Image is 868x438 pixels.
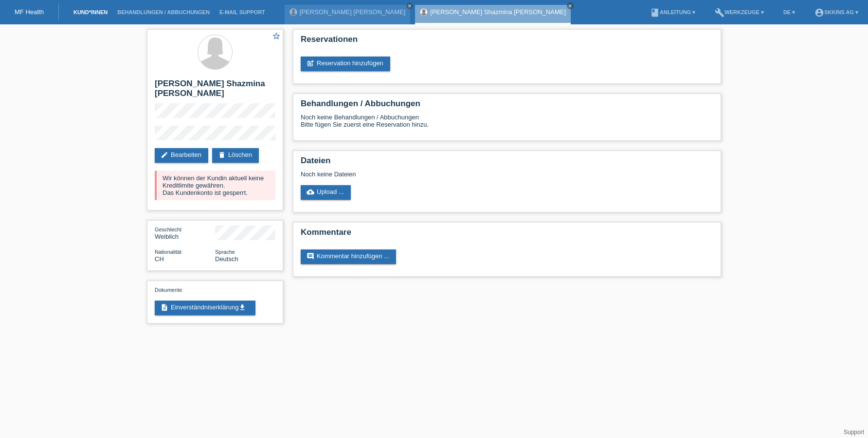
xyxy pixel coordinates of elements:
[650,8,660,18] i: book
[215,249,235,255] span: Sprache
[407,3,412,8] i: close
[307,59,314,67] i: post_add
[69,9,112,15] a: Kund*innen
[406,2,413,9] a: close
[212,148,259,163] a: deleteLöschen
[307,188,314,196] i: cloud_upload
[300,8,405,16] a: [PERSON_NAME] [PERSON_NAME]
[810,9,863,15] a: account_circleSKKINS AG ▾
[155,171,275,200] div: Wir können der Kundin aktuell keine Kreditlimite gewähren. Das Kundenkonto ist gesperrt.
[715,8,724,18] i: build
[155,301,255,315] a: descriptionEinverständniserklärungget_app
[161,151,168,159] i: edit
[161,304,168,311] i: description
[155,287,182,293] span: Dokumente
[301,57,390,71] a: post_addReservation hinzufügen
[301,228,713,242] h2: Kommentare
[645,9,700,15] a: bookAnleitung ▾
[567,2,574,9] a: close
[215,255,238,263] span: Deutsch
[307,252,314,260] i: comment
[301,114,713,135] div: Noch keine Behandlungen / Abbuchungen Bitte fügen Sie zuerst eine Reservation hinzu.
[814,8,824,18] i: account_circle
[238,304,246,311] i: get_app
[844,429,864,436] a: Support
[155,79,275,103] h2: [PERSON_NAME] Shazmina [PERSON_NAME]
[301,171,598,178] div: Noch keine Dateien
[15,8,44,16] a: MF Health
[215,9,270,15] a: E-Mail Support
[155,227,181,232] span: Geschlecht
[778,9,800,15] a: DE ▾
[710,9,769,15] a: buildWerkzeuge ▾
[112,9,215,15] a: Behandlungen / Abbuchungen
[301,249,396,264] a: commentKommentar hinzufügen ...
[568,3,573,8] i: close
[155,255,164,263] span: Schweiz
[301,35,713,49] h2: Reservationen
[301,185,351,200] a: cloud_uploadUpload ...
[301,99,713,114] h2: Behandlungen / Abbuchungen
[272,32,281,42] a: star_border
[155,226,215,240] div: Weiblich
[430,8,566,16] a: [PERSON_NAME] Shazmina [PERSON_NAME]
[155,148,208,163] a: editBearbeiten
[155,249,181,255] span: Nationalität
[301,156,713,171] h2: Dateien
[272,32,281,40] i: star_border
[218,151,226,159] i: delete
